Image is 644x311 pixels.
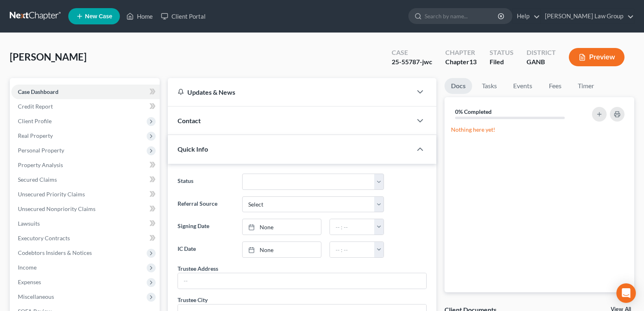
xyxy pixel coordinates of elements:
[11,172,160,187] a: Secured Claims
[18,147,64,154] span: Personal Property
[392,57,432,67] div: 25-55787-jwc
[18,278,41,285] span: Expenses
[18,293,54,300] span: Miscellaneous
[11,158,160,172] a: Property Analysis
[18,103,53,110] span: Credit Report
[157,9,210,24] a: Client Portal
[507,78,539,94] a: Events
[18,249,92,256] span: Codebtors Insiders & Notices
[445,78,472,94] a: Docs
[122,9,157,24] a: Home
[475,78,503,94] a: Tasks
[425,9,499,24] input: Search by name...
[569,48,624,66] button: Preview
[11,99,160,114] a: Credit Report
[571,78,601,94] a: Timer
[18,161,63,168] span: Property Analysis
[18,264,37,271] span: Income
[455,108,492,115] strong: 0% Completed
[11,231,160,246] a: Executory Contracts
[451,126,628,134] p: Nothing here yet!
[18,205,95,212] span: Unsecured Nonpriority Claims
[178,88,402,96] div: Updates & News
[392,48,432,57] div: Case
[173,219,238,235] label: Signing Date
[18,88,59,95] span: Case Dashboard
[10,51,87,63] span: [PERSON_NAME]
[178,296,208,304] div: Trustee City
[18,191,85,198] span: Unsecured Priority Claims
[445,48,477,57] div: Chapter
[527,57,556,67] div: GANB
[243,242,321,257] a: None
[173,241,238,258] label: IC Date
[11,187,160,202] a: Unsecured Priority Claims
[541,9,634,24] a: [PERSON_NAME] Law Group
[18,117,52,124] span: Client Profile
[330,242,375,257] input: -- : --
[18,220,40,227] span: Lawsuits
[445,57,477,67] div: Chapter
[513,9,540,24] a: Help
[469,58,477,65] span: 13
[178,273,426,289] input: --
[490,48,514,57] div: Status
[616,283,636,303] div: Open Intercom Messenger
[243,219,321,235] a: None
[18,176,57,183] span: Secured Claims
[11,202,160,216] a: Unsecured Nonpriority Claims
[330,219,375,235] input: -- : --
[18,132,53,139] span: Real Property
[85,13,112,20] span: New Case
[542,78,568,94] a: Fees
[490,57,514,67] div: Filed
[173,196,238,213] label: Referral Source
[11,85,160,99] a: Case Dashboard
[173,174,238,190] label: Status
[18,235,70,241] span: Executory Contracts
[178,145,208,153] span: Quick Info
[527,48,556,57] div: District
[178,264,218,273] div: Trustee Address
[178,117,201,124] span: Contact
[11,216,160,231] a: Lawsuits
